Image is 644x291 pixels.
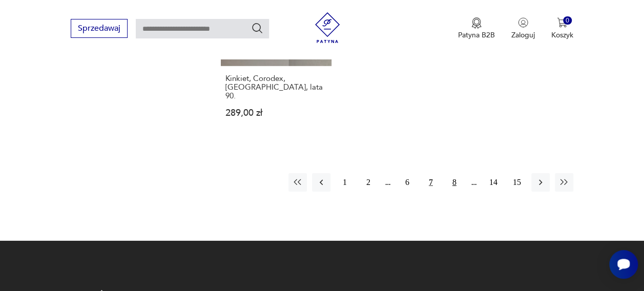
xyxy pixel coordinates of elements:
[422,173,440,192] button: 7
[518,17,528,28] img: Ikonka użytkownika
[336,173,354,192] button: 1
[458,30,495,40] p: Patyna B2B
[563,16,572,25] div: 0
[551,17,573,40] button: 0Koszyk
[458,17,495,40] a: Ikona medaluPatyna B2B
[511,17,535,40] button: Zaloguj
[458,17,495,40] button: Patyna B2B
[359,173,378,192] button: 2
[225,74,327,100] h3: Kinkiet, Corodex, [GEOGRAPHIC_DATA], lata 90.
[251,22,263,34] button: Szukaj
[225,109,327,117] p: 289,00 zł
[484,173,503,192] button: 14
[312,12,343,43] img: Patyna - sklep z meblami i dekoracjami vintage
[445,173,464,192] button: 8
[508,173,526,192] button: 15
[71,19,128,38] button: Sprzedawaj
[511,30,535,40] p: Zaloguj
[398,173,417,192] button: 6
[551,30,573,40] p: Koszyk
[71,26,128,33] a: Sprzedawaj
[471,17,482,29] img: Ikona medalu
[557,17,567,28] img: Ikona koszyka
[609,250,638,279] iframe: Smartsupp widget button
